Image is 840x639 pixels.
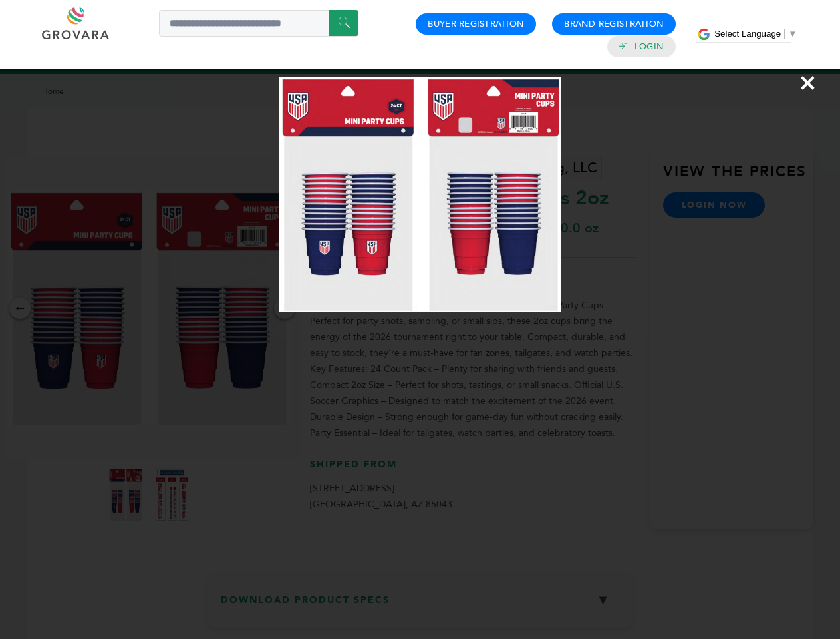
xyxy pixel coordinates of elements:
[428,18,524,30] a: Buyer Registration
[564,18,664,30] a: Brand Registration
[799,64,817,101] span: ×
[788,29,797,39] span: ▼
[714,29,797,39] a: Select Language​
[634,41,664,53] a: Login
[714,29,781,39] span: Select Language
[784,29,785,39] span: ​
[279,77,561,312] img: Image Preview
[159,10,358,37] input: Search a product or brand...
